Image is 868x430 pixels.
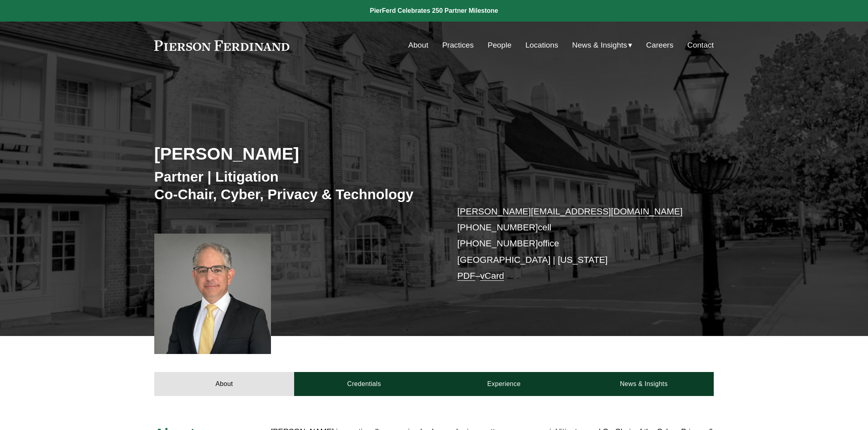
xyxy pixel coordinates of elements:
[154,143,434,164] h2: [PERSON_NAME]
[457,204,690,284] p: cell office [GEOGRAPHIC_DATA] | [US_STATE] –
[457,238,538,248] gu-sc-dial: Click to Connect 7329020731
[434,372,574,396] a: Experience
[572,38,633,53] a: folder dropdown
[572,38,627,52] span: News & Insights
[457,206,683,216] a: [PERSON_NAME][EMAIL_ADDRESS][DOMAIN_NAME]
[442,38,474,53] a: Practices
[294,372,434,396] a: Credentials
[457,222,538,232] gu-sc-dial: Click to Connect 7329962451
[574,372,714,396] a: News & Insights
[526,38,558,53] a: Locations
[154,168,434,203] h3: Partner | Litigation Co-Chair, Cyber, Privacy & Technology
[646,38,673,53] a: Careers
[408,38,428,53] a: About
[480,271,504,281] a: vCard
[687,38,714,53] a: Contact
[457,271,475,281] a: PDF
[488,38,512,53] a: People
[154,372,294,396] a: About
